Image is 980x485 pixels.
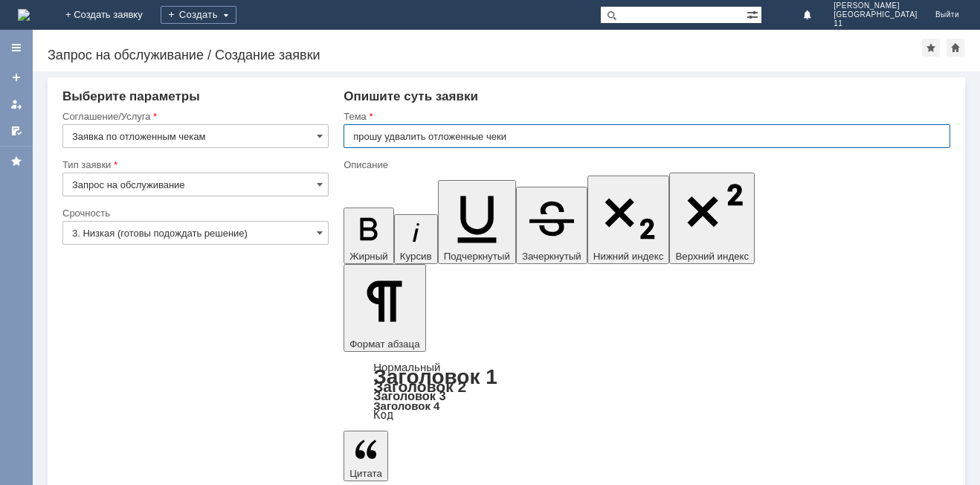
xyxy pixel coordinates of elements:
a: Создать заявку [4,65,28,89]
span: Верхний индекс [675,251,749,262]
button: Нижний индекс [587,176,670,264]
a: Мои заявки [4,92,28,116]
button: Жирный [344,208,394,264]
span: Нижний индекс [593,251,664,262]
button: Зачеркнутый [516,187,587,264]
button: Курсив [394,214,438,264]
div: Сделать домашней страницей [947,39,964,57]
span: Формат абзаца [349,338,419,350]
span: [PERSON_NAME] [834,1,918,10]
span: Выберите параметры [62,89,200,103]
a: Заголовок 4 [373,399,439,412]
div: Добавить в избранное [922,39,940,57]
img: logo [18,9,30,21]
button: Формат абзаца [344,264,425,352]
a: Заголовок 2 [373,378,466,395]
span: Курсив [400,251,432,262]
div: Срочность [62,208,326,218]
a: Мои согласования [4,119,28,143]
button: Подчеркнутый [438,180,516,264]
div: Тема [344,112,947,121]
div: Описание [344,160,947,170]
div: Запрос на обслуживание / Создание заявки [48,48,922,62]
button: Верхний индекс [669,173,755,264]
a: Заголовок 1 [373,365,497,388]
div: Формат абзаца [344,362,950,420]
span: Жирный [349,251,388,262]
a: Нормальный [373,361,440,373]
span: Опишите суть заявки [344,89,478,103]
span: [GEOGRAPHIC_DATA] [834,10,918,19]
span: Цитата [349,468,382,479]
button: Цитата [344,431,388,481]
div: Тип заявки [62,160,326,170]
span: Расширенный поиск [747,7,761,21]
a: Перейти на домашнюю страницу [18,9,30,21]
a: Код [373,408,393,422]
span: Зачеркнутый [522,251,581,262]
div: Создать [161,6,236,24]
span: 11 [834,19,918,28]
div: Соглашение/Услуга [62,112,326,121]
a: Заголовок 3 [373,389,445,402]
span: Подчеркнутый [444,251,510,262]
